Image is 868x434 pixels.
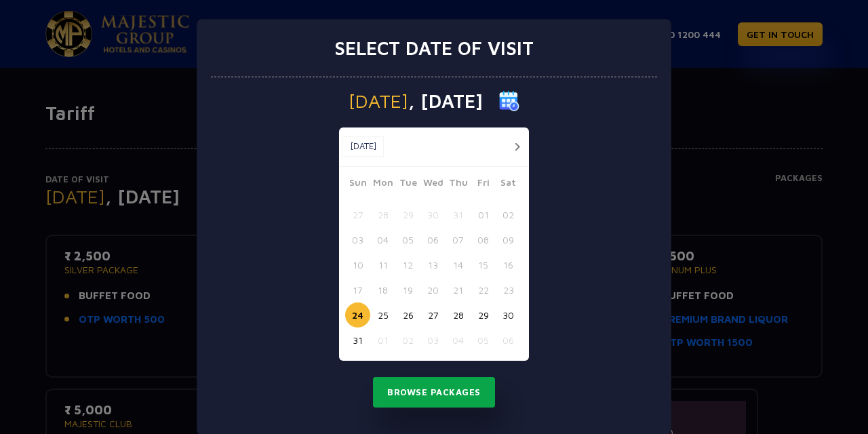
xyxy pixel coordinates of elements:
[395,328,420,353] button: 02
[349,92,408,111] span: [DATE]
[370,277,395,302] button: 18
[496,302,521,328] button: 30
[395,302,420,328] button: 26
[446,202,471,227] button: 31
[446,252,471,277] button: 14
[395,202,420,227] button: 29
[334,37,534,60] h3: Select date of visit
[496,175,521,194] span: Sat
[496,328,521,353] button: 06
[370,328,395,353] button: 01
[408,92,483,111] span: , [DATE]
[471,277,496,302] button: 22
[370,202,395,227] button: 28
[370,175,395,194] span: Mon
[370,227,395,252] button: 04
[395,252,420,277] button: 12
[342,136,384,157] button: [DATE]
[471,202,496,227] button: 01
[446,277,471,302] button: 21
[446,175,471,194] span: Thu
[370,252,395,277] button: 11
[345,175,370,194] span: Sun
[496,252,521,277] button: 16
[420,252,446,277] button: 13
[471,227,496,252] button: 08
[345,302,370,328] button: 24
[395,175,420,194] span: Tue
[420,227,446,252] button: 06
[499,91,519,111] img: calender icon
[496,277,521,302] button: 23
[471,302,496,328] button: 29
[420,202,446,227] button: 30
[446,302,471,328] button: 28
[420,277,446,302] button: 20
[345,328,370,353] button: 31
[345,202,370,227] button: 27
[471,252,496,277] button: 15
[370,302,395,328] button: 25
[471,175,496,194] span: Fri
[395,227,420,252] button: 05
[446,227,471,252] button: 07
[345,227,370,252] button: 03
[345,277,370,302] button: 17
[373,377,495,408] button: Browse Packages
[496,202,521,227] button: 02
[395,277,420,302] button: 19
[496,227,521,252] button: 09
[345,252,370,277] button: 10
[471,328,496,353] button: 05
[420,175,446,194] span: Wed
[420,328,446,353] button: 03
[446,328,471,353] button: 04
[420,302,446,328] button: 27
